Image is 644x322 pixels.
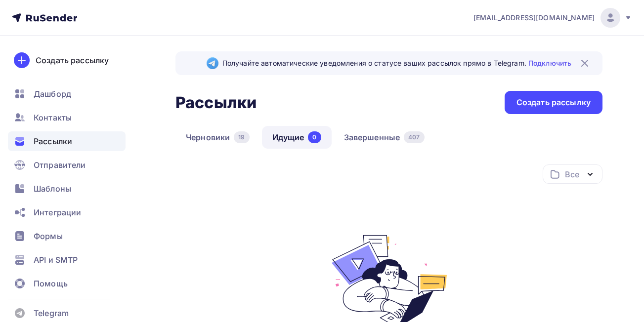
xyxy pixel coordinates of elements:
img: Telegram [207,57,218,69]
span: [EMAIL_ADDRESS][DOMAIN_NAME] [473,13,595,23]
a: Формы [8,226,126,246]
a: Черновики19 [175,126,260,149]
span: Рассылки [34,135,72,147]
div: Создать рассылку [516,97,591,108]
span: API и SMTP [34,254,78,266]
a: Отправители [8,155,126,175]
a: Контакты [8,108,126,127]
a: [EMAIL_ADDRESS][DOMAIN_NAME] [473,8,632,28]
div: 407 [404,131,424,143]
span: Дашборд [34,88,71,100]
span: Помощь [34,278,68,289]
span: Telegram [34,307,69,319]
button: Все [543,164,602,184]
a: Дашборд [8,84,126,104]
span: Отправители [34,159,86,171]
a: Рассылки [8,131,126,151]
a: Подключить [528,59,571,67]
h2: Рассылки [175,93,257,113]
div: Создать рассылку [36,54,109,66]
span: Получайте автоматические уведомления о статусе ваших рассылок прямо в Telegram. [222,58,571,68]
a: Завершенные407 [334,126,435,149]
span: Интеграции [34,206,81,218]
div: 0 [308,131,321,143]
span: Контакты [34,112,72,123]
span: Формы [34,230,63,242]
div: 19 [234,131,249,143]
a: Шаблоны [8,179,126,199]
span: Шаблоны [34,183,71,195]
a: Идущие0 [262,126,332,149]
div: Все [565,168,579,180]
